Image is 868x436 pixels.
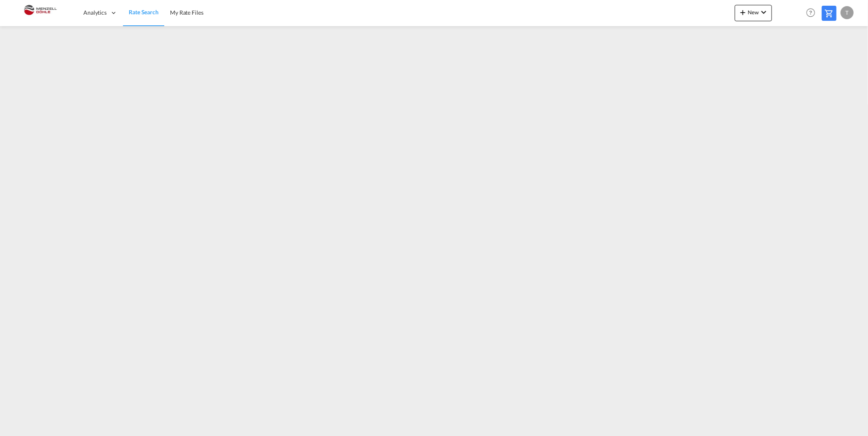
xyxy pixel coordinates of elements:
div: Help [804,6,822,20]
md-icon: icon-plus 400-fg [738,7,748,17]
md-icon: icon-chevron-down [759,7,769,17]
span: New [738,9,769,16]
span: Help [804,6,818,20]
span: My Rate Files [170,9,204,16]
div: T [841,6,854,19]
span: Rate Search [129,9,159,16]
span: Analytics [83,9,107,17]
img: 5c2b1670644e11efba44c1e626d722bd.JPG [12,4,67,22]
button: icon-plus 400-fgNewicon-chevron-down [735,5,772,21]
